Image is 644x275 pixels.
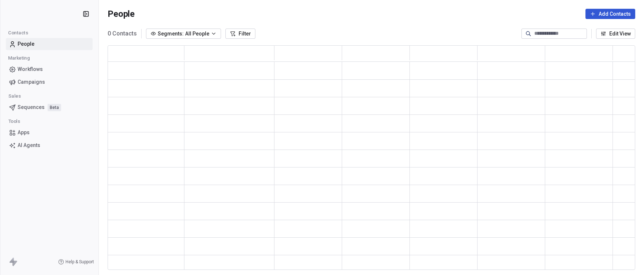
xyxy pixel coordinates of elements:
span: Sales [5,91,24,102]
span: 0 Contacts [108,29,137,38]
a: AI Agents [6,139,93,151]
span: Contacts [5,27,31,38]
span: All People [185,30,209,38]
span: Segments: [158,30,184,38]
span: People [108,8,135,19]
span: People [18,40,34,48]
button: Edit View [596,29,635,39]
span: Help & Support [65,259,94,265]
span: Apps [18,129,30,136]
span: Campaigns [18,78,45,86]
span: Marketing [5,53,33,64]
a: SequencesBeta [6,101,93,113]
a: Apps [6,127,93,139]
button: Filter [225,29,255,39]
a: Help & Support [58,259,94,265]
button: Add Contacts [585,9,635,19]
span: Beta [48,104,61,111]
span: Tools [5,116,23,127]
span: AI Agents [18,142,40,149]
span: Workflows [18,65,43,73]
span: Sequences [18,103,45,111]
a: Workflows [6,63,93,75]
a: Campaigns [6,76,93,88]
a: People [6,38,93,50]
